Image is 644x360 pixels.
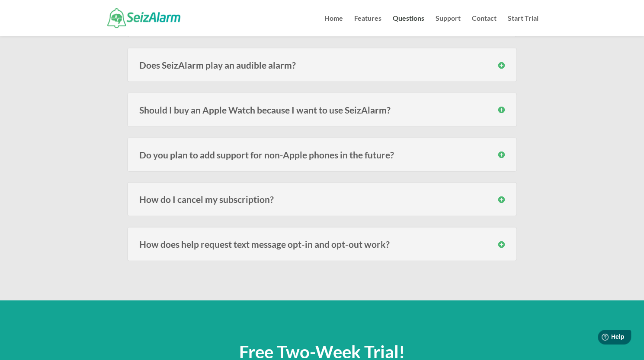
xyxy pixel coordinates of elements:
h3: Does SeizAlarm play an audible alarm? [139,60,505,69]
h3: How does help request text message opt-in and opt-out work? [139,240,505,249]
h3: How do I cancel my subscription? [139,195,505,204]
h3: Should I buy an Apple Watch because I want to use SeizAlarm? [139,105,505,114]
a: Questions [393,15,424,36]
a: Home [324,15,343,36]
a: Support [436,15,461,36]
h3: Do you plan to add support for non-Apple phones in the future? [139,150,505,159]
a: Start Trial [508,15,538,36]
a: Features [354,15,381,36]
img: SeizAlarm [107,8,180,28]
iframe: Help widget launcher [567,326,634,351]
a: Contact [472,15,497,36]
